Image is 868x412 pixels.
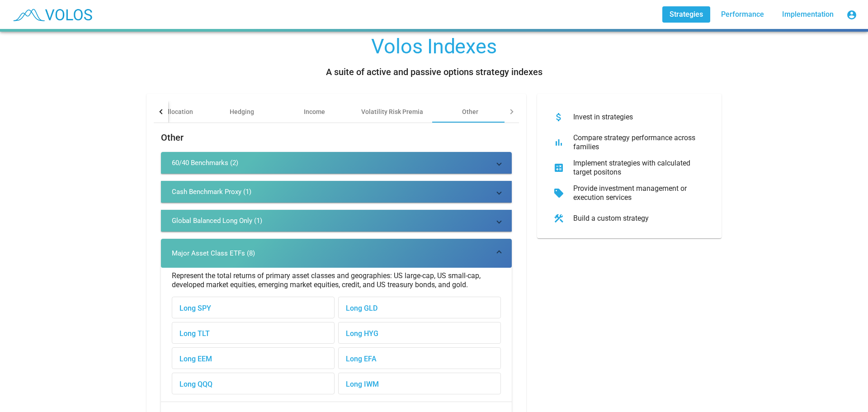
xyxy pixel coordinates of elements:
[172,322,335,344] button: Long TLT
[544,104,714,130] button: Invest in strategies
[172,271,501,289] div: Represent the total returns of primary asset classes and geographies: US large-cap, US small-cap,...
[544,180,714,206] button: Provide investment management or execution services
[304,107,325,116] div: Income
[544,130,714,155] button: Compare strategy performance across families
[7,3,97,26] img: blue_transparent.png
[552,161,566,175] mat-icon: calculate
[552,110,566,124] mat-icon: attach_money
[566,113,707,122] div: Invest in strategies
[846,9,857,20] mat-icon: account_circle
[670,10,703,19] span: Strategies
[172,249,255,258] div: Major Asset Class ETFs (8)
[172,158,238,167] div: 60/40 Benchmarks (2)
[161,239,512,268] mat-expansion-panel-header: Major Asset Class ETFs (8)
[544,155,714,180] button: Implement strategies with calculated target positons
[172,322,334,344] div: Long TLT
[172,373,335,394] button: Long QQQ
[544,206,714,231] button: Build a custom strategy
[172,216,262,225] div: Global Balanced Long Only (1)
[552,135,566,150] mat-icon: bar_chart
[161,181,512,203] mat-expansion-panel-header: Cash Benchmark Proxy (1)
[339,297,500,319] div: Long GLD
[338,322,501,344] button: Long HYG
[462,107,478,116] div: Other
[552,186,566,200] mat-icon: sell
[775,6,841,23] a: Implementation
[721,10,764,19] span: Performance
[566,184,707,202] div: Provide investment management or execution services
[338,297,501,318] button: Long GLD
[230,107,254,116] div: Hedging
[338,373,501,394] button: Long IWM
[172,187,251,196] div: Cash Benchmark Proxy (1)
[339,322,500,344] div: Long HYG
[172,297,334,319] div: Long SPY
[161,210,512,232] mat-expansion-panel-header: Global Balanced Long Only (1)
[371,36,496,57] div: Volos Indexes
[172,347,335,369] button: Long EEM
[662,6,710,23] a: Strategies
[361,107,423,116] div: Volatility Risk Premia
[552,211,566,226] mat-icon: construction
[326,65,542,79] div: A suite of active and passive options strategy indexes
[172,348,334,369] div: Long EEM
[566,133,707,152] div: Compare strategy performance across families
[146,107,193,116] div: Asset Allocation
[172,297,335,318] button: Long SPY
[161,152,512,174] mat-expansion-panel-header: 60/40 Benchmarks (2)
[338,347,501,369] button: Long EFA
[339,348,500,369] div: Long EFA
[172,373,334,395] div: Long QQQ
[339,373,500,395] div: Long IWM
[161,130,512,145] h2: Other
[566,214,707,223] div: Build a custom strategy
[714,6,771,23] a: Performance
[782,10,834,19] span: Implementation
[566,159,707,177] div: Implement strategies with calculated target positons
